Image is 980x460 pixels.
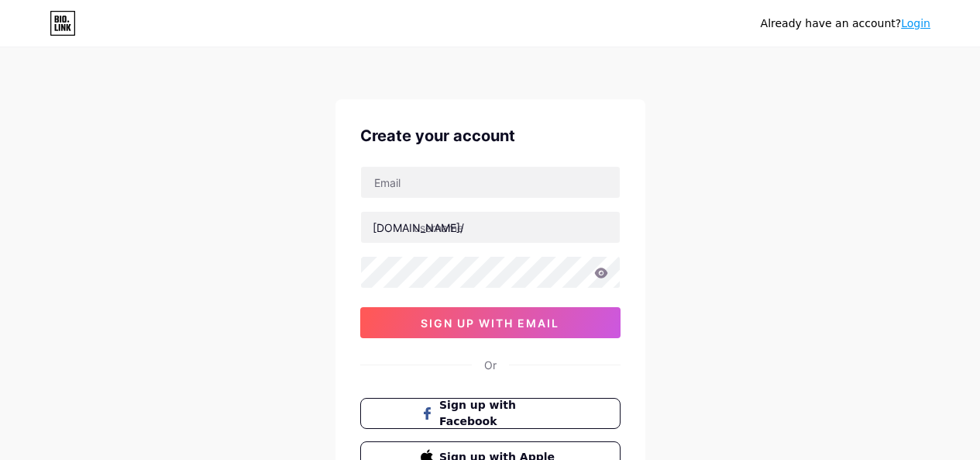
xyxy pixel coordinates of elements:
div: Create your account [360,124,621,147]
button: Sign up with Facebook [360,398,621,429]
span: Sign up with Facebook [439,397,559,430]
div: Already have an account? [761,16,930,32]
div: [DOMAIN_NAME]/ [373,220,464,236]
input: Email [361,167,620,198]
input: username [361,212,620,243]
a: Login [901,17,930,29]
div: Or [484,357,497,373]
span: sign up with email [421,316,559,330]
button: sign up with email [360,307,621,338]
